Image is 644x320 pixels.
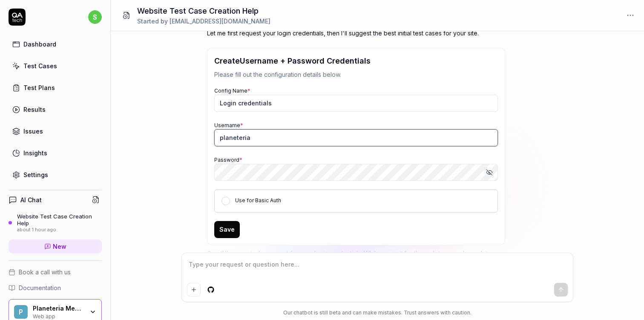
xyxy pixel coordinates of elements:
span: [EMAIL_ADDRESS][DOMAIN_NAME] [170,17,270,25]
div: Insights [23,148,47,157]
a: New [9,239,102,253]
div: Issues [23,127,43,136]
div: about 1 hour ago [17,227,102,233]
span: Book a call with us [19,268,71,276]
a: Dashboard [9,36,102,52]
button: Save [214,221,240,238]
a: Book a call with us [9,268,102,276]
p: Let me first request your login credentials, then I'll suggest the best initial test cases for yo... [207,29,505,38]
a: Issues [9,123,102,140]
button: s [88,9,102,26]
div: Web app [33,312,84,319]
div: Website Test Case Creation Help [17,213,102,227]
label: Password [214,157,242,163]
a: Documentation [9,283,102,292]
div: Dashboard [23,40,56,49]
span: Documentation [19,283,61,292]
div: Settings [23,170,48,179]
input: My Config [214,95,498,112]
a: Test Cases [9,58,102,74]
label: Use for Basic Auth [235,197,281,204]
a: Settings [9,166,102,183]
div: Our chatbot is still beta and can make mistakes. Trust answers with caution. [181,309,573,317]
label: Username [214,122,243,128]
span: s [88,10,102,24]
span: New [53,242,66,251]
button: Add attachment [187,283,201,297]
h4: AI Chat [20,195,42,204]
div: Planeteria Media LLC [33,305,84,312]
span: P [14,305,28,319]
a: Website Test Case Creation Helpabout 1 hour ago [9,213,102,233]
a: Test Plans [9,79,102,96]
div: Started by [137,17,270,26]
h3: Create Username + Password Credentials [214,55,498,67]
a: Results [9,101,102,118]
p: Great! I've created a request for your login credentials. While we wait for those, let me explore... [207,249,505,267]
a: Insights [9,145,102,161]
h1: Website Test Case Creation Help [137,5,270,17]
div: Test Plans [23,83,55,92]
div: Test Cases [23,61,57,70]
div: Results [23,105,46,114]
p: Please fill out the configuration details below. [214,70,498,79]
label: Config Name [214,87,250,94]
